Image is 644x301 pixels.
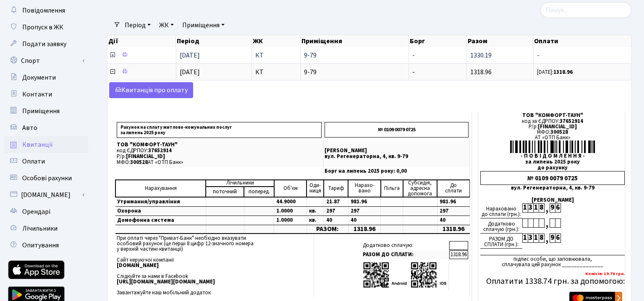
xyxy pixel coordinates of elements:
[121,18,154,32] a: Період
[480,130,625,135] div: МФО:
[206,187,244,197] td: поточний
[560,117,583,125] span: 37652914
[325,148,469,153] p: [PERSON_NAME]
[206,180,274,187] td: Лічильники
[550,128,568,136] span: 300528
[126,153,165,160] span: [FINANCIAL_ID]
[107,35,176,47] th: Дії
[437,197,469,207] td: 981.96
[437,180,469,197] td: До cплати
[156,18,177,32] a: ЖК
[480,124,625,130] div: Р/р:
[274,197,306,207] td: 44.9000
[109,82,193,98] a: Kвитанція про оплату
[4,136,88,153] a: Квитанції
[244,187,274,197] td: поперед.
[348,197,380,207] td: 981.96
[306,215,324,225] td: кв.
[555,203,560,213] div: 6
[22,207,50,216] span: Орендарі
[480,276,625,286] h5: Оплатити 1338.74 грн. за допомогою:
[363,261,447,288] img: apps-qrcodes.png
[480,185,625,191] div: вул. Регенераторна, 4, кв. 9-79
[4,36,88,52] a: Подати заявку
[550,203,555,213] div: 9
[324,197,348,207] td: 21.87
[117,160,322,165] p: МФО: АТ «ОТП Банк»
[301,35,409,47] th: Приміщення
[22,157,45,166] span: Оплати
[4,103,88,119] a: Приміщення
[115,215,206,225] td: Домофонна система
[4,86,88,103] a: Контакти
[361,250,449,259] td: РАЗОМ ДО СПЛАТИ:
[115,234,314,297] td: При оплаті через "Приват-Банк" необхідно вказувати особовий рахунок (це перші 8 цифр 12-значного ...
[22,174,72,183] span: Особові рахунки
[412,51,415,60] span: -
[533,234,539,243] div: 1
[381,180,403,197] td: Пільга
[22,73,56,82] span: Документи
[117,278,215,285] b: [URL][DOMAIN_NAME][DOMAIN_NAME]
[274,215,306,225] td: 1.0000
[4,19,88,36] a: Пропуск в ЖК
[480,234,522,249] div: РАЗОМ ДО СПЛАТИ (грн.):
[325,154,469,159] p: вул. Регенераторна, 4, кв. 9-79
[528,234,533,243] div: 3
[409,35,467,47] th: Борг
[22,140,53,149] span: Квитанції
[274,180,306,197] td: Об'єм
[348,206,380,215] td: 297
[22,39,66,49] span: Подати заявку
[117,154,322,159] p: Р/р:
[480,203,522,218] div: Нараховано до сплати (грн.):
[22,90,52,99] span: Контакти
[480,218,522,234] div: Додатково сплачую (грн.):
[539,234,544,243] div: 8
[348,180,380,197] td: Нарахо- вано
[148,147,172,154] span: 37652914
[117,262,159,269] b: [DOMAIN_NAME]
[306,180,324,197] td: Оди- ниця
[176,35,252,47] th: Період
[324,180,348,197] td: Тариф
[544,218,550,228] div: ,
[22,224,58,233] span: Лічильники
[437,206,469,215] td: 297
[255,69,297,75] span: КТ
[480,113,625,118] div: ТОВ "КОМФОРТ-ТАУН"
[252,35,301,47] th: ЖК
[480,135,625,140] div: АТ «ОТП Банк»
[544,234,550,243] div: ,
[325,122,469,138] p: № 0109 0079 0725
[179,18,228,32] a: Приміщення
[550,234,555,243] div: 9
[348,225,380,234] td: 1318.96
[22,6,65,15] span: Повідомлення
[324,215,348,225] td: 40
[130,158,148,166] span: 300528
[544,203,550,213] div: ,
[538,123,577,130] span: [FINANCIAL_ID]
[306,206,324,215] td: кв.
[585,270,625,277] b: Комісія: 19.78 грн.
[467,35,533,47] th: Разом
[22,23,63,32] span: Пропуск в ЖК
[274,206,306,215] td: 1.0000
[4,187,88,203] a: [DOMAIN_NAME]
[324,206,348,215] td: 297
[480,171,625,185] div: № 0109 0079 0725
[449,250,468,259] td: 1318.96
[4,237,88,254] a: Опитування
[522,203,528,213] div: 1
[117,122,322,138] p: Рахунок на сплату житлово-комунальних послуг за липень 2025 року
[412,67,415,77] span: -
[4,52,88,69] a: Спорт
[304,69,405,75] span: 9-79
[4,2,88,19] a: Повідомлення
[361,241,449,250] td: Додатково сплачую:
[117,148,322,153] p: код ЄДРПОУ:
[115,206,206,215] td: Охорона
[553,68,573,76] b: 1318.96
[4,119,88,136] a: Авто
